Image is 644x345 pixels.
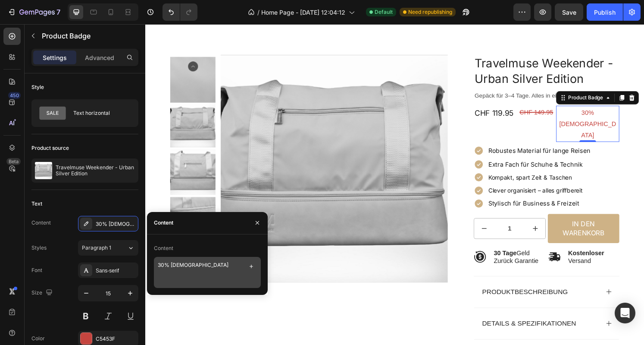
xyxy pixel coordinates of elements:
[56,7,60,17] p: 7
[96,267,136,275] div: Sans-serif
[73,103,126,123] div: Text horizontal
[341,32,491,65] h1: Travelmuse Weekender - Urban Silver Edition
[341,69,491,80] p: Gepäck für 3–4 Tage. Alles in einer Tasche.
[261,8,345,17] span: Home Page - [DATE] 12:04:12
[615,303,635,323] div: Open Intercom Messenger
[257,8,259,17] span: /
[163,3,197,21] div: Undo/Redo
[417,197,492,227] button: In den warenkorb
[8,92,21,99] div: 450
[555,3,583,21] button: Save
[375,8,393,16] span: Default
[31,144,69,152] div: Product source
[594,8,616,17] div: Publish
[6,158,21,165] div: Beta
[394,202,415,222] button: increment
[78,240,138,256] button: Paragraph 1
[361,234,385,241] strong: 30 Tage
[437,73,476,80] div: Product Badge
[438,241,476,250] p: Versand
[31,244,47,252] div: Styles
[428,203,481,221] div: In den warenkorb
[356,127,462,135] span: Robustes Material für lange Reisen
[562,9,576,16] span: Save
[56,165,135,177] p: Travelmuse Weekender - Urban Silver Edition
[361,233,408,242] p: Geld
[43,53,67,62] p: Settings
[145,24,644,345] iframe: Design area
[356,167,462,178] p: Clever organisiert – alles griffbereit
[341,202,362,222] button: decrement
[426,85,491,122] pre: 30% [DEMOGRAPHIC_DATA]
[587,3,623,21] button: Publish
[31,287,54,299] div: Size
[361,241,408,250] p: Zurück Garantie
[96,335,136,343] div: C5453F
[362,202,394,222] input: quantity
[31,200,42,208] div: Text
[31,335,45,342] div: Color
[42,31,135,41] p: Product Badge
[82,244,111,252] span: Paragraph 1
[349,306,447,315] p: Details & Spezifikationen
[438,234,476,241] strong: Kostenloser
[31,266,42,274] div: Font
[35,162,52,179] img: product feature img
[356,182,450,190] span: Stylisch für Business & Freizeit
[85,53,114,62] p: Advanced
[31,219,51,227] div: Content
[408,8,452,16] span: Need republishing
[3,3,64,21] button: 7
[356,154,462,165] p: Kompakt, spart Zeit & Taschen
[349,273,438,282] p: Produktbeschreibung
[356,142,453,149] span: Extra Fach für Schuhe & Technik
[341,85,383,100] div: CHF 119.95
[154,244,173,252] div: Content
[96,220,136,228] div: 30% [DEMOGRAPHIC_DATA]
[387,85,424,98] div: CHF 149.95
[31,83,44,91] div: Style
[154,219,173,227] div: Content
